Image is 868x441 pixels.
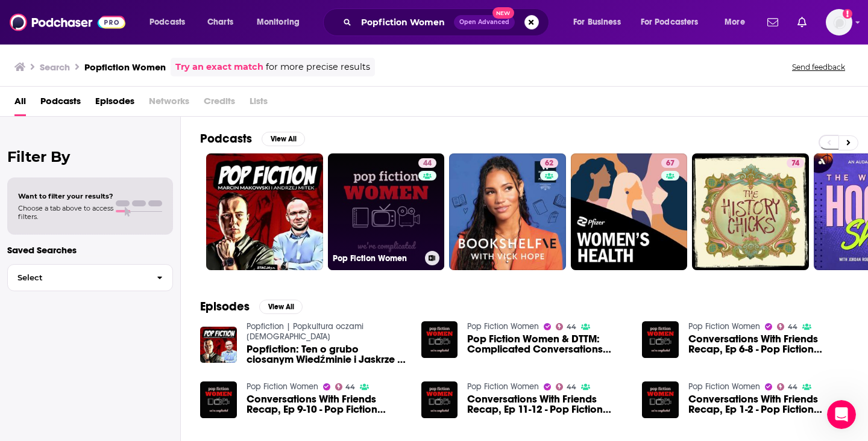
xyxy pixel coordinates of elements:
[40,91,81,116] a: Podcasts
[661,158,679,168] a: 67
[688,321,760,332] a: Pop Fiction Women
[642,321,679,358] img: Conversations With Friends Recap, Ep 6-8 - Pop Fiction Women
[200,327,237,363] img: Popfiction: Ten o grubo ciosanym Wiedźminie i Jaskrze z popowego boysbandu
[788,62,849,72] button: Send feedback
[688,381,760,392] a: Pop Fiction Women
[7,264,173,291] button: Select
[791,158,799,170] span: 74
[356,13,454,32] input: Search podcasts, credits, & more...
[777,383,797,390] a: 44
[545,158,553,170] span: 62
[418,158,436,168] a: 44
[333,253,420,264] h3: Pop Fiction Women
[84,61,166,73] h3: Popfiction Women
[175,60,263,74] a: Try an exact match
[328,153,445,270] a: 44Pop Fiction Women
[787,158,804,168] a: 74
[565,13,636,32] button: open menu
[567,324,576,330] span: 44
[345,384,355,390] span: 44
[826,9,852,35] span: Logged in as anyalola
[716,13,760,32] button: open menu
[788,324,797,330] span: 44
[335,383,356,390] a: 44
[200,131,305,146] a: PodcastsView All
[793,12,811,32] a: Show notifications dropdown
[149,14,185,31] span: Podcasts
[250,91,268,116] span: Lists
[788,384,797,390] span: 44
[556,383,576,390] a: 44
[688,334,849,354] a: Conversations With Friends Recap, Ep 6-8 - Pop Fiction Women
[571,153,688,270] a: 67
[200,131,252,146] h2: Podcasts
[141,13,201,32] button: open menu
[467,381,539,392] a: Pop Fiction Women
[18,192,113,200] span: Want to filter your results?
[492,7,514,19] span: New
[149,91,189,116] span: Networks
[826,9,852,35] button: Show profile menu
[641,14,699,31] span: For Podcasters
[247,394,407,415] a: Conversations With Friends Recap, Ep 9-10 - Pop Fiction Women
[200,381,237,418] img: Conversations With Friends Recap, Ep 9-10 - Pop Fiction Women
[449,153,566,270] a: 62
[200,13,241,32] a: Charts
[200,299,250,314] h2: Episodes
[467,334,627,354] span: Pop Fiction Women & DTTM: Complicated Conversations Series
[7,244,173,256] p: Saved Searches
[633,13,716,32] button: open menu
[335,8,561,36] div: Search podcasts, credits, & more...
[826,9,852,35] img: User Profile
[200,299,303,314] a: EpisodesView All
[14,91,26,116] a: All
[207,14,233,31] span: Charts
[573,14,621,31] span: For Business
[827,400,856,429] iframe: Intercom live chat
[18,204,113,221] span: Choose a tab above to access filters.
[454,15,515,29] button: Open AdvancedNew
[688,394,849,415] a: Conversations With Friends Recap, Ep 1-2 - Pop Fiction Women
[725,14,745,31] span: More
[247,381,318,392] a: Pop Fiction Women
[777,323,797,330] a: 44
[642,381,679,418] img: Conversations With Friends Recap, Ep 1-2 - Pop Fiction Women
[763,12,783,32] a: Show notifications dropdown
[248,13,315,32] button: open menu
[421,321,458,358] img: Pop Fiction Women & DTTM: Complicated Conversations Series
[421,381,458,418] img: Conversations With Friends Recap, Ep 11-12 - Pop Fiction Women
[467,394,627,415] a: Conversations With Friends Recap, Ep 11-12 - Pop Fiction Women
[666,158,675,170] span: 67
[204,91,235,116] span: Credits
[266,60,370,74] span: for more precise results
[262,132,305,146] button: View All
[257,14,300,31] span: Monitoring
[7,148,173,165] h2: Filter By
[8,274,147,282] span: Select
[556,323,576,330] a: 44
[247,344,407,365] a: Popfiction: Ten o grubo ciosanym Wiedźminie i Jaskrze z popowego boysbandu
[423,158,432,170] span: 44
[40,61,70,73] h3: Search
[95,91,134,116] a: Episodes
[10,11,125,34] img: Podchaser - Follow, Share and Rate Podcasts
[259,300,303,314] button: View All
[459,19,509,25] span: Open Advanced
[567,384,576,390] span: 44
[692,153,809,270] a: 74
